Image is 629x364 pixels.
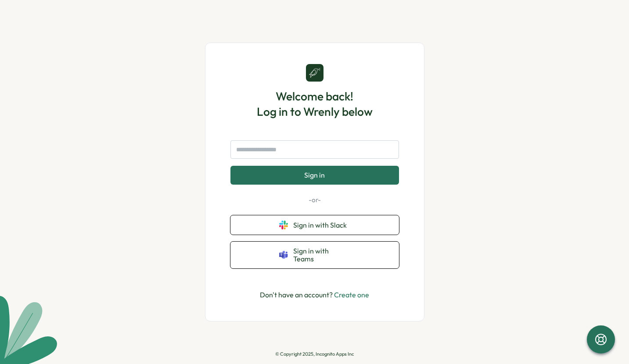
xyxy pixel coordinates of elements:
[230,195,399,205] p: -or-
[230,242,399,268] button: Sign in with Teams
[304,171,325,179] span: Sign in
[275,351,354,357] p: © Copyright 2025, Incognito Apps Inc
[230,166,399,184] button: Sign in
[293,247,350,263] span: Sign in with Teams
[293,221,350,229] span: Sign in with Slack
[334,290,369,299] a: Create one
[257,89,373,119] h1: Welcome back! Log in to Wrenly below
[260,289,369,300] p: Don't have an account?
[230,215,399,235] button: Sign in with Slack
